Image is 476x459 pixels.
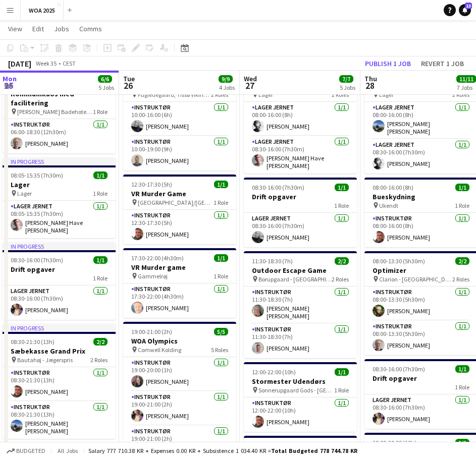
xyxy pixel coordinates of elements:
[63,60,76,67] div: CEST
[32,24,44,33] span: Edit
[459,4,471,16] a: 13
[33,60,59,67] span: Week 35
[21,1,64,20] button: WOA 2025
[79,24,102,33] span: Comms
[271,447,357,454] span: Total Budgeted 778 744.78 KR
[8,59,31,69] div: [DATE]
[16,447,45,454] span: Budgeted
[465,3,472,9] span: 13
[88,447,357,454] div: Salary 777 710.38 KR + Expenses 0.00 KR + Subsistence 1 034.40 KR =
[28,22,48,35] a: Edit
[56,447,80,454] span: All jobs
[4,22,26,35] a: View
[8,24,22,33] span: View
[5,445,47,456] button: Budgeted
[54,24,69,33] span: Jobs
[417,57,468,70] button: Revert 1 job
[50,22,73,35] a: Jobs
[361,57,415,70] button: Publish 1 job
[75,22,106,35] a: Comms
